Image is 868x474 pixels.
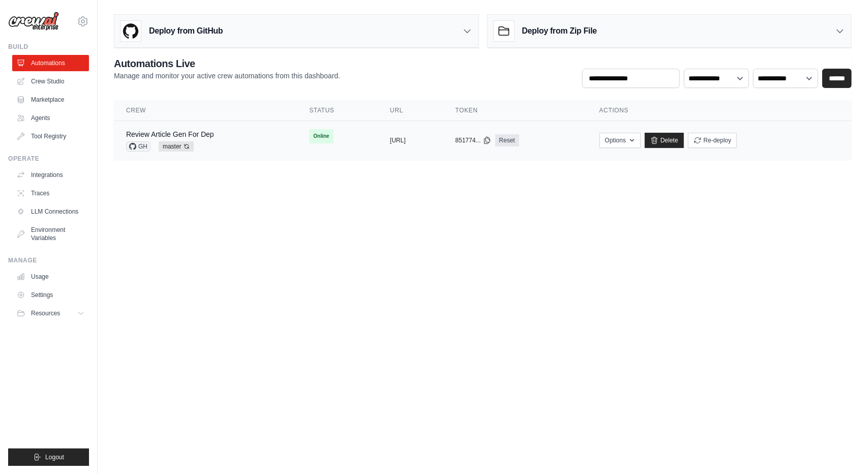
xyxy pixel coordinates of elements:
[817,425,868,474] iframe: Chat Widget
[587,100,852,121] th: Actions
[12,222,89,246] a: Environment Variables
[8,155,89,163] div: Operate
[114,100,297,121] th: Crew
[12,269,89,285] a: Usage
[12,305,89,321] button: Resources
[12,55,89,71] a: Automations
[522,25,597,37] h3: Deploy from Zip File
[495,134,519,146] a: Reset
[8,43,89,51] div: Build
[645,133,684,148] a: Delete
[12,128,89,144] a: Tool Registry
[600,133,641,148] button: Options
[114,71,340,81] p: Manage and monitor your active crew automations from this dashboard.
[443,100,587,121] th: Token
[126,141,151,152] span: GH
[121,21,141,41] img: GitHub Logo
[12,203,89,220] a: LLM Connections
[309,129,333,143] span: Online
[149,25,223,37] h3: Deploy from GitHub
[12,287,89,303] a: Settings
[8,449,89,466] button: Logout
[31,309,60,317] span: Resources
[8,12,59,31] img: Logo
[297,100,378,121] th: Status
[12,73,89,90] a: Crew Studio
[159,141,194,152] span: master
[114,56,340,71] h2: Automations Live
[126,130,214,138] a: Review Article Gen For Dep
[378,100,443,121] th: URL
[12,185,89,201] a: Traces
[8,256,89,264] div: Manage
[45,453,64,461] span: Logout
[12,110,89,126] a: Agents
[12,92,89,108] a: Marketplace
[455,136,491,144] button: 851774...
[688,133,737,148] button: Re-deploy
[12,167,89,183] a: Integrations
